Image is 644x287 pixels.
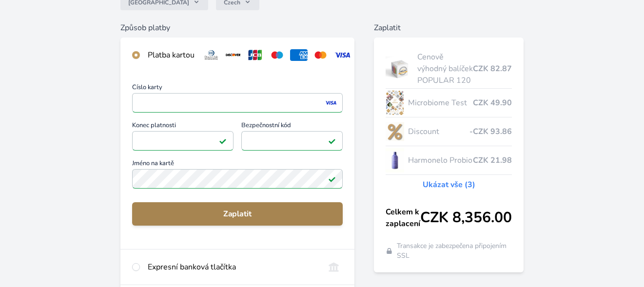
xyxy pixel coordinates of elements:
[132,122,234,131] span: Konec platnosti
[137,96,338,110] iframe: Iframe pro číslo karty
[325,261,343,273] img: onlineBanking_CZ.svg
[219,137,227,145] img: Platné pole
[374,22,524,34] h6: Zaplatit
[312,49,330,61] img: mc.svg
[408,154,473,166] span: Harmonelo Probio
[148,261,317,273] div: Expresní banková tlačítka
[132,160,343,169] span: Jméno na kartě
[408,97,473,109] span: Microbiome Test
[120,22,354,34] h6: Způsob platby
[224,49,242,61] img: discover.svg
[333,49,351,61] img: visa.svg
[328,175,336,183] img: Platné pole
[473,97,512,109] span: CZK 49.90
[132,169,343,189] input: Jméno na kartěPlatné pole
[423,179,475,191] a: Ukázat vše (3)
[473,154,512,166] span: CZK 21.98
[148,49,195,61] div: Platba kartou
[397,241,512,261] span: Transakce je zabezpečena připojením SSL
[202,49,220,61] img: diners.svg
[241,122,343,131] span: Bezpečnostní kód
[324,98,337,107] img: visa
[268,49,286,61] img: maestro.svg
[137,134,229,148] iframe: Iframe pro datum vypršení platnosti
[469,126,512,137] span: -CZK 93.86
[473,63,512,75] span: CZK 82.87
[246,49,264,61] img: jcb.svg
[290,49,308,61] img: amex.svg
[328,137,336,145] img: Platné pole
[420,209,512,227] span: CZK 8,356.00
[386,57,413,81] img: popular.jpg
[408,126,469,137] span: Discount
[132,202,343,226] button: Zaplatit
[246,134,338,148] iframe: Iframe pro bezpečnostní kód
[132,84,343,93] span: Číslo karty
[386,148,404,172] img: CLEAN_PROBIO_se_stinem_x-lo.jpg
[386,119,404,144] img: discount-lo.png
[140,208,335,220] span: Zaplatit
[417,51,473,86] span: Cenově výhodný balíček POPULAR 120
[386,91,404,115] img: MSK-lo.png
[386,206,420,230] span: Celkem k zaplacení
